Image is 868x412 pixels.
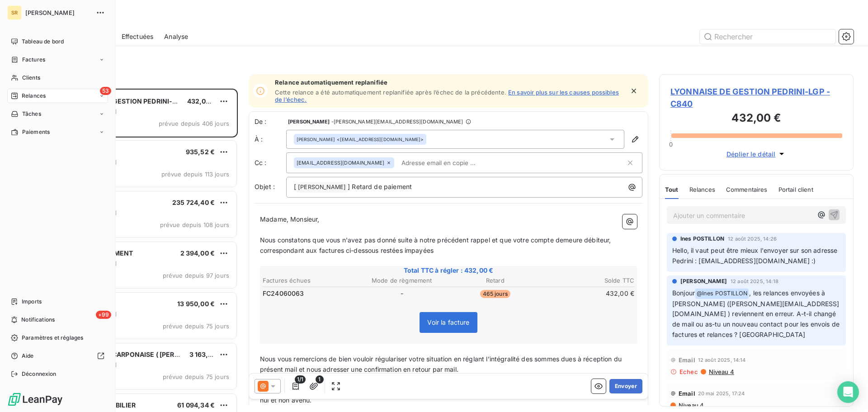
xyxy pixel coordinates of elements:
[731,279,778,284] span: 12 août 2025, 14:18
[100,87,111,95] span: 53
[726,186,768,193] span: Commentaires
[700,29,835,44] input: Rechercher
[163,272,229,279] span: prévue depuis 97 jours
[297,136,424,142] div: <[EMAIL_ADDRESS][DOMAIN_NAME]>
[724,149,789,159] button: Déplier le détail
[680,277,727,285] span: [PERSON_NAME]
[64,97,185,105] span: LYONNAISE DE GESTION PEDRINI-LGP
[726,149,776,159] span: Déplier le détail
[22,56,45,64] span: Factures
[22,334,83,342] span: Paramètres et réglages
[22,110,41,118] span: Tâches
[255,117,286,126] span: De :
[172,199,215,206] span: 235 724,40 €
[177,300,215,308] span: 13 950,00 €
[665,186,679,193] span: Tout
[542,289,635,298] td: 432,00 €
[670,110,842,128] h3: 432,00 €
[678,402,704,409] span: Niveau 4
[7,392,63,407] img: Logo LeanPay
[669,141,673,148] span: 0
[698,357,746,363] span: 12 août 2025, 14:14
[64,350,217,358] span: IMMOBILIERE SCARPONAISE ( [PERSON_NAME] )
[294,183,296,190] span: [
[260,236,613,254] span: Nous constatons que vous n'avez pas donné suite à notre précédent rappel et que votre compte deme...
[679,368,698,375] span: Echec
[728,236,777,242] span: 12 août 2025, 14:26
[316,375,324,384] span: 1
[275,79,624,86] span: Relance automatiquement replanifiée
[177,401,215,409] span: 61 094,34 €
[21,316,55,324] span: Notifications
[398,156,502,170] input: Adresse email en copie ...
[297,182,347,193] span: [PERSON_NAME]
[160,221,229,228] span: prévue depuis 108 jours
[356,289,448,298] td: -
[348,183,412,190] span: ] Retard de paiement
[187,97,216,105] span: 432,00 €
[427,318,469,326] span: Voir la facture
[356,276,448,285] th: Mode de règmement
[22,370,57,378] span: Déconnexion
[695,289,749,299] span: @ Ines POSTILLON
[255,183,275,190] span: Objet :
[255,135,286,144] label: À :
[778,186,813,193] span: Portail client
[708,368,734,375] span: Niveau 4
[297,160,384,166] span: [EMAIL_ADDRESS][DOMAIN_NAME]
[449,276,542,285] th: Retard
[331,119,463,124] span: - [PERSON_NAME][EMAIL_ADDRESS][DOMAIN_NAME]
[7,5,22,20] div: SR
[297,136,335,142] span: [PERSON_NAME]
[295,375,306,384] span: 1/1
[260,215,320,223] span: Madame, Monsieur,
[680,235,724,243] span: Ines POSTILLON
[679,356,695,364] span: Email
[672,289,841,339] span: , les relances envoyées à [PERSON_NAME] ([PERSON_NAME][EMAIL_ADDRESS][DOMAIN_NAME] ) reviennent e...
[22,74,40,82] span: Clients
[186,148,215,156] span: 935,52 €
[672,246,840,265] span: Hello, il vaut peut être mieux l'envoyer sur son adresse Pedrini : [EMAIL_ADDRESS][DOMAIN_NAME] :)
[164,32,188,41] span: Analyse
[161,170,229,178] span: prévue depuis 113 jours
[25,9,90,16] span: [PERSON_NAME]
[163,373,229,380] span: prévue depuis 75 jours
[96,311,111,319] span: +99
[837,381,859,403] div: Open Intercom Messenger
[262,276,355,285] th: Factures échues
[542,276,635,285] th: Solde TTC
[180,249,215,257] span: 2 394,00 €
[22,352,34,360] span: Aide
[189,350,223,358] span: 3 163,50 €
[275,89,506,96] span: Cette relance a été automatiquement replanifiée après l’échec de la précédente.
[670,85,842,110] span: LYONNAISE DE GESTION PEDRINI-LGP - C840
[261,266,636,275] span: Total TTC à régler : 432,00 €
[43,89,238,412] div: grid
[22,38,64,46] span: Tableau de bord
[22,298,42,306] span: Imports
[288,119,330,124] span: [PERSON_NAME]
[22,92,46,100] span: Relances
[480,290,510,298] span: 465 jours
[22,128,50,136] span: Paiements
[263,289,304,298] span: FC24060063
[260,355,623,373] span: Nous vous remercions de bien vouloir régulariser votre situation en réglant l’intégralité des som...
[689,186,715,193] span: Relances
[7,349,108,363] a: Aide
[275,89,619,103] a: En savoir plus sur les causes possibles de l’échec.
[255,158,286,167] label: Cc :
[159,120,229,127] span: prévue depuis 406 jours
[698,391,745,396] span: 20 mai 2025, 17:24
[609,379,642,393] button: Envoyer
[679,390,695,397] span: Email
[122,32,154,41] span: Effectuées
[672,289,695,297] span: Bonjour
[163,322,229,330] span: prévue depuis 75 jours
